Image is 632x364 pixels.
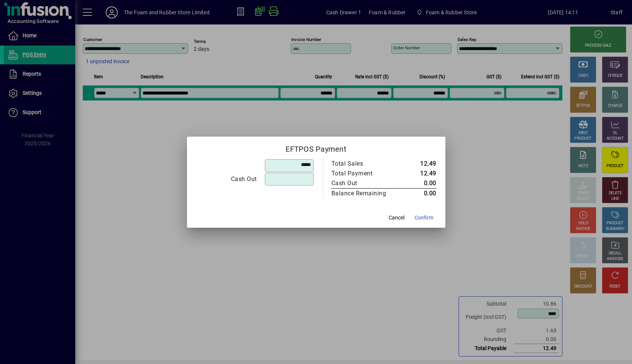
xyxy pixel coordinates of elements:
h2: EFTPOS Payment [187,137,445,158]
div: Balance Remaining [331,189,395,198]
td: 12.49 [402,159,436,169]
td: 0.00 [402,188,436,198]
span: Confirm [415,214,433,222]
div: Cash Out [196,175,257,184]
td: Total Payment [331,169,402,178]
button: Cancel [384,211,409,225]
div: Cash Out [331,179,395,188]
button: Confirm [412,211,436,225]
td: 0.00 [402,178,436,189]
td: 12.49 [402,169,436,178]
td: Total Sales [331,159,402,169]
span: Cancel [389,214,404,222]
